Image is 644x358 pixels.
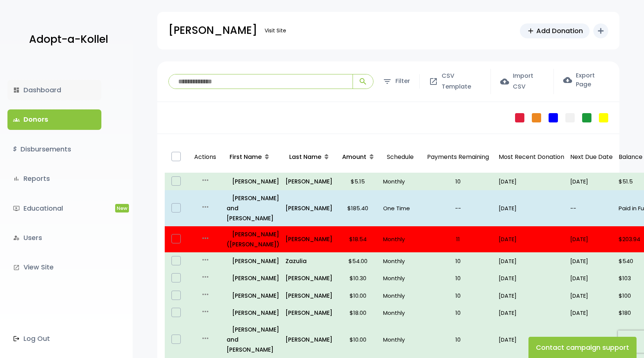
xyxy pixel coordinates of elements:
[7,109,101,130] a: groupsDonors
[7,169,101,189] a: bar_chartReports
[570,308,613,318] p: [DATE]
[338,291,377,301] p: $10.00
[338,176,377,186] p: $5.15
[338,203,377,213] p: $185.40
[500,77,509,86] span: cloud_upload
[13,144,17,155] i: $
[570,152,613,163] p: Next Due Date
[383,176,417,186] p: Monthly
[499,203,564,213] p: [DATE]
[7,228,101,248] a: manage_accountsUsers
[520,23,590,38] a: addAdd Donation
[383,256,417,266] p: Monthly
[359,77,367,86] span: search
[261,23,290,38] a: Visit Site
[395,76,410,87] span: Filter
[499,308,564,318] p: [DATE]
[570,234,613,244] p: [DATE]
[227,308,280,318] a: [PERSON_NAME]
[383,144,417,170] p: Schedule
[338,256,377,266] p: $54.00
[7,139,101,159] a: $Disbursements
[168,21,257,40] p: [PERSON_NAME]
[13,205,20,212] i: ondemand_video
[13,87,20,93] i: dashboard
[285,291,332,301] p: [PERSON_NAME]
[423,144,493,170] p: Payments Remaining
[227,176,280,186] a: [PERSON_NAME]
[499,273,564,283] p: [DATE]
[285,308,332,318] a: [PERSON_NAME]
[338,308,377,318] p: $18.00
[499,234,564,244] p: [DATE]
[289,153,321,161] span: Last Name
[285,203,332,213] p: [PERSON_NAME]
[285,273,332,283] a: [PERSON_NAME]
[342,153,366,161] span: Amount
[423,273,493,283] p: 10
[201,176,210,185] i: more_horiz
[383,203,417,213] p: One Time
[201,272,210,281] i: more_horiz
[115,204,129,212] span: New
[570,335,613,345] p: [DATE]
[227,193,280,223] a: [PERSON_NAME] and [PERSON_NAME]
[570,176,613,186] p: [DATE]
[429,77,438,86] span: open_in_new
[570,291,613,301] p: [DATE]
[383,273,417,283] p: Monthly
[285,256,332,266] p: Zazulia
[570,273,613,283] p: [DATE]
[528,337,637,358] button: Contact campaign support
[563,71,608,89] label: Export Page
[227,273,280,283] a: [PERSON_NAME]
[29,30,108,49] p: Adopt-a-Kollel
[383,291,417,301] p: Monthly
[383,234,417,244] p: Monthly
[227,291,280,301] a: [PERSON_NAME]
[353,74,373,89] button: search
[338,335,377,345] p: $10.00
[338,273,377,283] p: $10.30
[25,22,108,58] a: Adopt-a-Kollel
[513,71,544,92] span: Import CSV
[383,335,417,345] p: Monthly
[227,256,280,266] a: [PERSON_NAME]
[442,71,481,92] span: CSV Template
[570,203,613,213] p: --
[201,290,210,299] i: more_horiz
[201,307,210,316] i: more_horiz
[527,27,535,35] span: add
[7,329,101,349] a: Log Out
[499,291,564,301] p: [DATE]
[7,198,101,218] a: ondemand_videoEducationalNew
[570,256,613,266] p: [DATE]
[499,256,564,266] p: [DATE]
[13,234,20,241] i: manage_accounts
[201,234,210,243] i: more_horiz
[423,203,493,213] p: --
[285,335,332,345] a: [PERSON_NAME]
[201,202,210,211] i: more_horiz
[499,335,564,345] p: [DATE]
[499,152,564,163] p: Most Recent Donation
[7,257,101,277] a: launchView Site
[383,77,392,86] span: filter_list
[423,256,493,266] p: 10
[285,234,332,244] a: [PERSON_NAME]
[285,176,332,186] p: [PERSON_NAME]
[227,229,280,249] a: [PERSON_NAME] ([PERSON_NAME])
[338,234,377,244] p: $18.54
[7,80,101,100] a: dashboardDashboard
[596,26,605,35] i: add
[13,264,20,271] i: launch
